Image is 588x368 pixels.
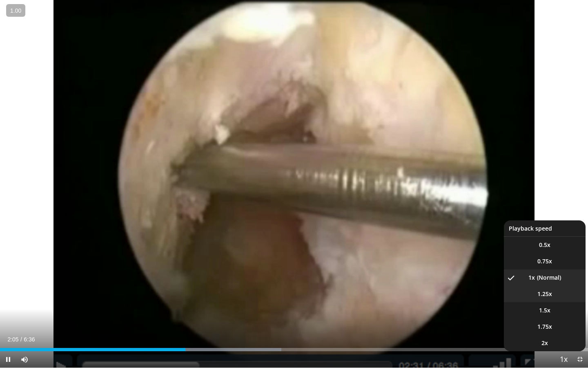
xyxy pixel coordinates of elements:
span: 2x [541,339,548,347]
button: Mute [16,351,33,368]
button: Playback Rate [555,351,572,368]
span: / [20,336,22,343]
span: 0.75x [537,257,552,265]
span: 1x [528,274,535,282]
span: 1.75x [537,323,552,331]
span: 1.5x [539,306,550,314]
span: 6:36 [24,336,35,343]
span: 1.25x [537,290,552,298]
button: Exit Fullscreen [572,351,588,368]
span: 0.5x [539,241,550,249]
span: 2:05 [7,336,18,343]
